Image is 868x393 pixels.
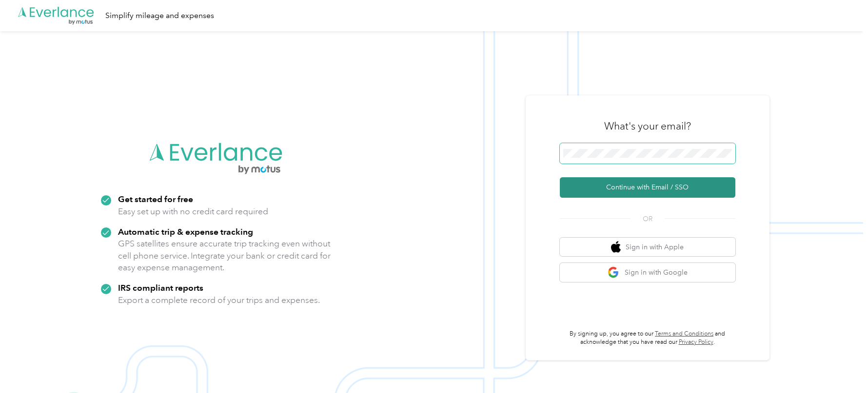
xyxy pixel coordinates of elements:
span: OR [631,214,665,224]
p: By signing up, you agree to our and acknowledge that you have read our . [560,330,735,347]
p: GPS satellites ensure accurate trip tracking even without cell phone service. Integrate your bank... [118,238,331,274]
iframe: Everlance-gr Chat Button Frame [813,338,868,393]
img: google logo [608,266,620,279]
p: Export a complete record of your trips and expenses. [118,294,320,306]
strong: IRS compliant reports [118,282,203,293]
strong: Get started for free [118,194,193,204]
a: Privacy Policy [679,338,713,346]
div: Simplify mileage and expenses [105,10,214,22]
h3: What's your email? [604,119,691,133]
a: Terms and Conditions [655,330,713,337]
p: Easy set up with no credit card required [118,206,268,218]
button: google logoSign in with Google [560,263,735,282]
button: Continue with Email / SSO [560,177,735,198]
strong: Automatic trip & expense tracking [118,226,253,237]
img: apple logo [611,241,621,253]
button: apple logoSign in with Apple [560,238,735,257]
